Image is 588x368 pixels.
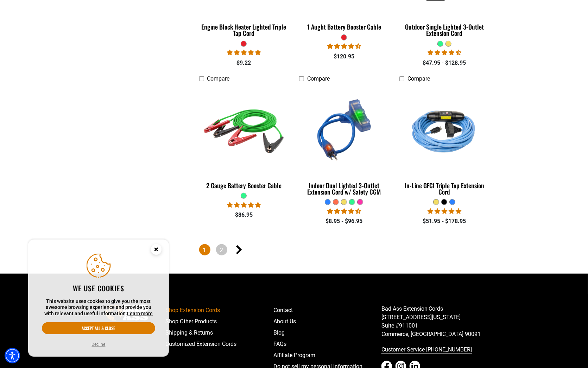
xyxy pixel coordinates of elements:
[299,86,389,199] a: blue Indoor Dual Lighted 3-Outlet Extension Cord w/ Safety CGM
[399,217,489,226] div: $51.95 - $178.95
[273,350,381,361] a: Affiliate Program
[42,322,155,334] button: Accept all & close
[227,49,261,56] span: 5.00 stars
[307,75,330,82] span: Compare
[28,240,169,357] aside: Cookie Consent
[400,89,489,170] img: Light Blue
[199,59,289,67] div: $9.22
[144,240,169,261] button: Close this option
[166,305,274,316] a: Shop Extension Cords
[127,311,153,316] a: This website uses cookies to give you the most awesome browsing experience and provide you with r...
[90,341,108,348] button: Decline
[273,338,381,350] a: FAQs
[199,211,289,219] div: $86.95
[381,305,489,338] p: Bad Ass Extension Cords [STREET_ADDRESS][US_STATE] Suite #911001 Commerce, [GEOGRAPHIC_DATA] 90091
[42,284,155,293] h2: We use cookies
[273,316,381,327] a: About Us
[327,208,361,215] span: 4.33 stars
[233,244,244,255] a: Next page
[428,208,461,215] span: 5.00 stars
[407,75,430,82] span: Compare
[299,52,389,61] div: $120.95
[327,43,361,50] span: 4.56 stars
[166,338,274,350] a: Customized Extension Cords
[381,344,489,355] a: call 833-674-1699
[166,327,274,338] a: Shipping & Returns
[42,298,155,317] p: This website uses cookies to give you the most awesome browsing experience and provide you with r...
[299,217,389,226] div: $8.95 - $96.95
[428,49,461,56] span: 4.64 stars
[399,86,489,199] a: Light Blue In-Line GFCI Triple Tap Extension Cord
[227,202,261,208] span: 5.00 stars
[299,182,389,195] div: Indoor Dual Lighted 3-Outlet Extension Cord w/ Safety CGM
[199,182,289,189] div: 2 Gauge Battery Booster Cable
[273,327,381,338] a: Blog
[399,182,489,195] div: In-Line GFCI Triple Tap Extension Cord
[199,244,210,255] span: Page 1
[300,89,388,170] img: blue
[207,75,230,82] span: Compare
[399,24,489,36] div: Outdoor Single Lighted 3-Outlet Extension Cord
[216,244,227,255] a: Page 2
[299,24,389,30] div: 1 Aught Battery Booster Cable
[399,59,489,67] div: $47.95 - $128.95
[5,348,20,363] div: Accessibility Menu
[200,89,288,170] img: green
[199,86,289,193] a: green 2 Gauge Battery Booster Cable
[199,244,489,257] nav: Pagination
[199,24,289,36] div: Engine Block Heater Lighted Triple Tap Cord
[166,316,274,327] a: Shop Other Products
[273,305,381,316] a: Contact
